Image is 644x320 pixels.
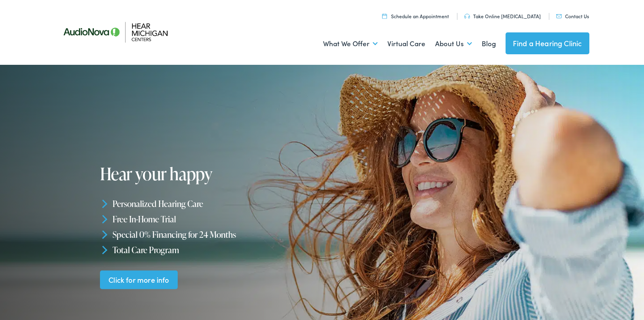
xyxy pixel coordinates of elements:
[382,13,449,19] a: Schedule an Appointment
[435,29,472,59] a: About Us
[482,29,496,59] a: Blog
[556,14,562,18] img: utility icon
[100,270,178,289] a: Click for more info
[464,13,541,19] a: Take Online [MEDICAL_DATA]
[464,14,470,19] img: utility icon
[382,13,387,19] img: utility icon
[100,196,325,211] li: Personalized Hearing Care
[556,13,589,19] a: Contact Us
[506,32,589,54] a: Find a Hearing Clinic
[100,227,325,242] li: Special 0% Financing for 24 Months
[323,29,378,59] a: What We Offer
[100,164,325,183] h1: Hear your happy
[100,211,325,227] li: Free In-Home Trial
[387,29,425,59] a: Virtual Care
[100,242,325,257] li: Total Care Program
